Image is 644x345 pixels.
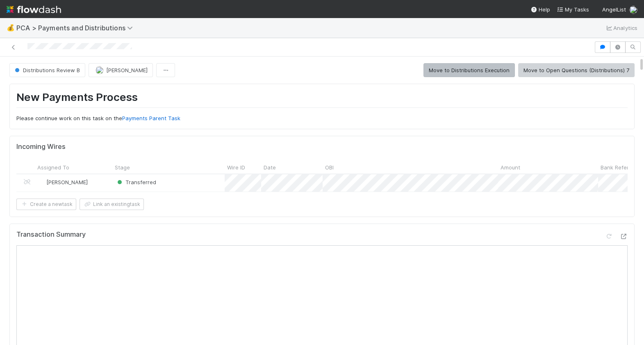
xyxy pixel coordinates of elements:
[530,5,550,14] div: Help
[116,179,156,185] span: Transferred
[16,231,86,239] h5: Transaction Summary
[227,163,245,171] span: Wire ID
[557,5,589,14] a: My Tasks
[264,163,276,171] span: Date
[16,91,628,107] h1: New Payments Process
[116,178,156,186] div: Transferred
[13,67,80,73] span: Distributions Review B
[423,63,515,77] button: Move to Distributions Execution
[38,178,88,186] div: [PERSON_NAME]
[122,115,180,121] a: Payments Parent Task
[16,199,76,210] button: Create a newtask
[557,6,589,13] span: My Tasks
[16,24,137,32] span: PCA > Payments and Distributions
[629,6,637,14] img: avatar_87e1a465-5456-4979-8ac4-f0cdb5bbfe2d.png
[37,163,69,171] span: Assigned To
[501,163,520,171] span: Amount
[106,67,148,73] span: [PERSON_NAME]
[16,143,66,151] h5: Incoming Wires
[46,179,88,185] span: [PERSON_NAME]
[601,163,642,171] span: Bank Reference
[80,199,144,210] button: Link an existingtask
[39,179,45,185] img: avatar_eacbd5bb-7590-4455-a9e9-12dcb5674423.png
[16,114,628,123] p: Please continue work on this task on the
[9,63,85,77] button: Distributions Review B
[605,23,637,33] a: Analytics
[115,163,130,171] span: Stage
[7,2,61,16] img: logo-inverted-e16ddd16eac7371096b0.svg
[96,66,104,74] img: avatar_87e1a465-5456-4979-8ac4-f0cdb5bbfe2d.png
[602,6,626,13] span: AngelList
[7,24,15,31] span: 💰
[89,63,153,77] button: [PERSON_NAME]
[518,63,635,77] button: Move to Open Questions (Distributions) 7
[325,163,334,171] span: OBI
